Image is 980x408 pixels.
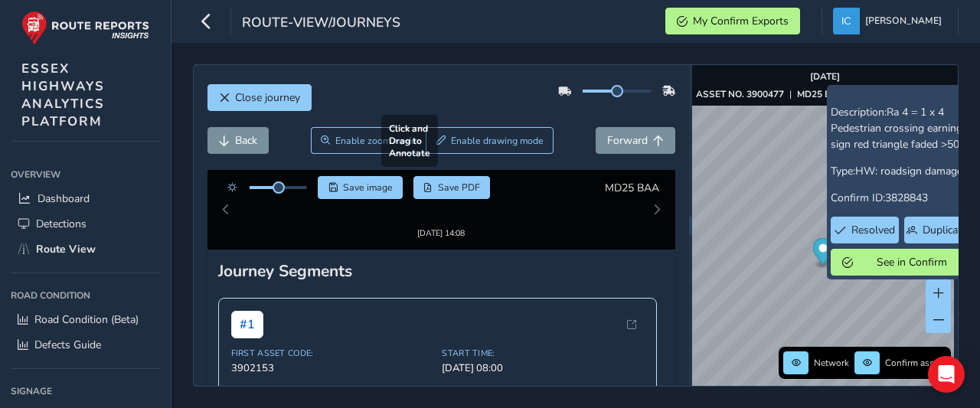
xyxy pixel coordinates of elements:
[831,105,969,152] span: Ra 4 = 1 x 4 Pedestrian crossing earning sign red triangle faded >50%
[696,88,784,100] strong: ASSET NO. 3900477
[311,127,426,154] button: Zoom
[36,217,87,231] span: Detections
[865,8,942,34] span: [PERSON_NAME]
[235,90,300,105] span: Close journey
[851,223,895,237] span: Resolved
[235,133,257,148] span: Back
[885,357,946,369] span: Confirm assets
[335,135,416,147] span: Enable zoom mode
[696,88,953,100] div: | |
[231,348,433,361] span: 3902153
[11,307,160,332] a: Road Condition (Beta)
[34,312,139,327] span: Road Condition (Beta)
[218,246,665,268] div: Journey Segments
[693,14,789,28] span: My Confirm Exports
[318,176,403,199] button: Save
[11,284,160,307] div: Road Condition
[451,135,544,147] span: Enable drawing mode
[343,181,393,194] span: Save image
[831,249,976,276] button: See in Confirm
[812,238,833,269] div: Map marker
[11,186,160,211] a: Dashboard
[11,163,160,186] div: Overview
[394,193,488,207] img: Thumbnail frame
[11,380,160,403] div: Signage
[207,127,269,154] button: Back
[831,190,976,206] p: Confirm ID:
[797,88,844,100] strong: MD25 BAA
[231,384,433,398] span: [DATE] 08:20
[394,207,488,219] div: [DATE] 14:08
[34,338,101,352] span: Defects Guide
[442,348,644,361] span: [DATE] 08:00
[426,127,554,154] button: Draw
[833,8,860,34] img: diamond-layout
[442,334,644,345] span: Start Time:
[923,223,973,237] span: Duplicated
[21,11,149,45] img: rr logo
[21,60,105,130] span: ESSEX HIGHWAYS ANALYTICS PLATFORM
[605,181,659,195] span: MD25 BAA
[665,8,800,34] button: My Confirm Exports
[11,211,160,237] a: Detections
[904,217,976,243] button: Duplicated
[11,237,160,262] a: Route View
[242,13,400,34] span: route-view/journeys
[207,84,312,111] button: Close journey
[231,370,433,382] span: End Time:
[831,104,976,152] p: Description:
[36,242,96,256] span: Route View
[831,217,899,243] button: Resolved
[596,127,675,154] button: Forward
[885,191,928,205] span: 3828843
[831,163,976,179] p: Type:
[231,334,433,345] span: First Asset Code:
[38,191,90,206] span: Dashboard
[607,133,648,148] span: Forward
[810,70,840,83] strong: [DATE]
[11,332,160,357] a: Defects Guide
[855,164,969,178] span: HW: roadsign damaged
[438,181,480,194] span: Save PDF
[413,176,491,199] button: PDF
[231,297,263,325] span: # 1
[814,357,849,369] span: Network
[858,255,965,269] span: See in Confirm
[833,8,947,34] button: [PERSON_NAME]
[928,356,965,393] div: Open Intercom Messenger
